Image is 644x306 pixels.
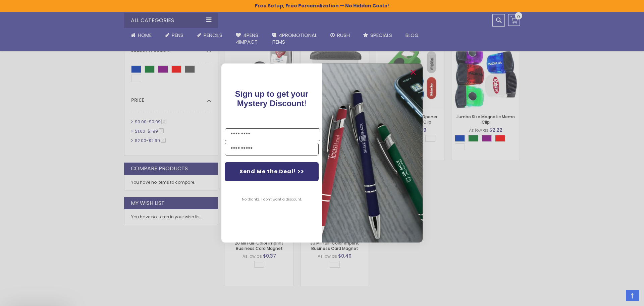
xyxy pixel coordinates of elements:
[408,67,419,78] button: Close dialog
[322,63,423,243] img: pop-up-image
[235,89,309,108] span: Sign up to get your Mystery Discount
[235,89,309,108] span: !
[238,191,305,208] button: No thanks, I don't want a discount.
[225,162,319,181] button: Send Me the Deal! >>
